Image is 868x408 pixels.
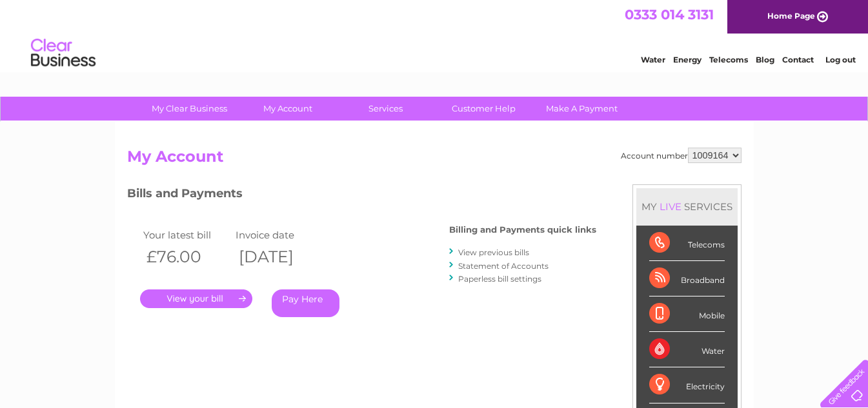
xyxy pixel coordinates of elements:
[825,55,856,64] a: Log out
[130,7,740,63] div: Clear Business is a trading name of Verastar Limited (registered in [GEOGRAPHIC_DATA] No. 3667643...
[673,55,701,64] a: Energy
[625,6,714,23] a: 0333 014 3131
[234,97,341,121] a: My Account
[529,97,635,121] a: Make A Payment
[140,244,233,270] th: £76.00
[272,289,339,317] a: Pay Here
[649,296,725,332] div: Mobile
[782,55,814,64] a: Contact
[430,97,537,121] a: Customer Help
[709,55,748,64] a: Telecoms
[458,274,541,284] a: Paperless bill settings
[649,332,725,367] div: Water
[127,148,742,172] h2: My Account
[649,367,725,403] div: Electricity
[136,97,243,121] a: My Clear Business
[232,226,325,244] td: Invoice date
[140,289,252,308] a: .
[140,226,233,244] td: Your latest bill
[657,200,684,213] div: LIVE
[232,244,325,270] th: [DATE]
[449,225,596,235] h4: Billing and Payments quick links
[756,55,774,64] a: Blog
[636,188,738,225] div: MY SERVICES
[458,261,549,271] a: Statement of Accounts
[332,97,439,121] a: Services
[621,148,742,163] div: Account number
[649,261,725,296] div: Broadband
[649,226,725,261] div: Telecoms
[641,55,665,64] a: Water
[458,248,529,257] a: View previous bills
[30,34,96,73] img: logo.png
[127,184,596,207] h3: Bills and Payments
